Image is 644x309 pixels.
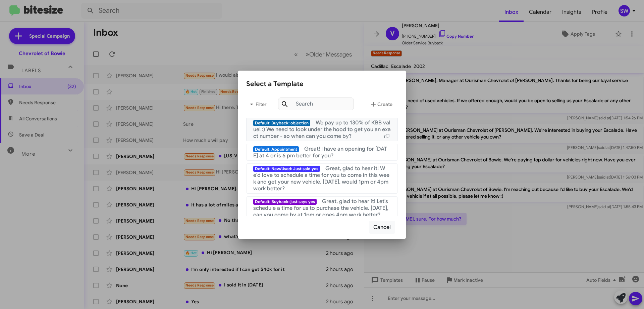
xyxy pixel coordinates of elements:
[246,96,268,112] button: Filter
[369,98,392,110] span: Create
[364,96,398,112] button: Create
[253,146,387,159] span: Great! I have an opening for [DATE] at 4 or is 6 pm better for you?
[369,221,395,234] button: Cancel
[253,199,317,205] span: Default: Buyback: just says yes
[253,198,388,218] span: Great, glad to hear it! Let's schedule a time for us to purchase the vehicle. [DATE], can you com...
[253,120,310,126] span: Default: Buyback: objection
[253,119,391,140] span: We pay up to 130% of KBB value! :) We need to look under the hood to get you an exact number - so...
[246,79,398,89] div: Select a Template
[246,98,268,110] span: Filter
[278,98,354,110] input: Search
[253,166,320,172] span: Default: New/Used: Just said yes
[253,165,389,192] span: Great, glad to hear it! We'd love to schedule a time for you to come in this week and get your ne...
[253,146,299,152] span: Default: Appointment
